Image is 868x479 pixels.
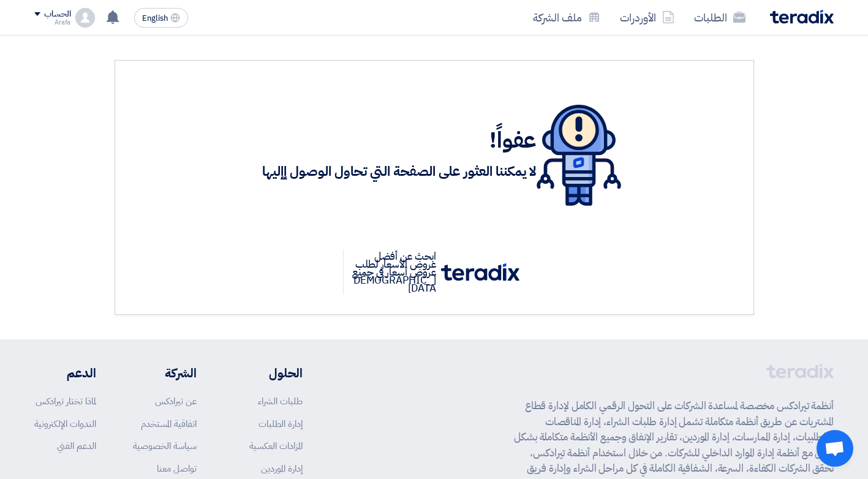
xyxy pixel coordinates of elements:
a: اتفاقية المستخدم [141,417,197,431]
div: الحساب [44,9,70,20]
img: Teradix logo [770,10,834,24]
a: تواصل معنا [157,462,197,475]
img: profile_test.png [75,8,95,28]
div: Arafa [34,19,70,26]
img: 404.svg [537,105,621,206]
a: لماذا تختار تيرادكس [36,394,96,408]
a: سياسة الخصوصية [133,439,197,453]
a: المزادات العكسية [249,439,303,453]
a: الدعم الفني [57,439,96,453]
h3: لا يمكننا العثور على الصفحة التي تحاول الوصول إإليها [262,162,537,181]
a: إدارة الموردين [261,462,303,475]
li: الحلول [233,364,303,382]
li: الشركة [133,364,197,382]
a: الطلبات [684,3,755,32]
a: طلبات الشراء [258,394,303,408]
button: English [134,8,188,28]
h1: عفواً! [262,127,537,154]
p: ابحث عن أفضل عروض الأسعار لطلب عروض أسعار في جميع [DEMOGRAPHIC_DATA] [343,250,441,295]
a: الندوات الإلكترونية [34,417,96,431]
li: الدعم [34,364,96,382]
a: عن تيرادكس [155,394,197,408]
a: ملف الشركة [523,3,610,32]
div: Open chat [817,430,853,467]
a: الأوردرات [610,3,684,32]
span: English [142,14,168,23]
a: إدارة الطلبات [259,417,303,431]
img: tx_logo.svg [441,263,519,281]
